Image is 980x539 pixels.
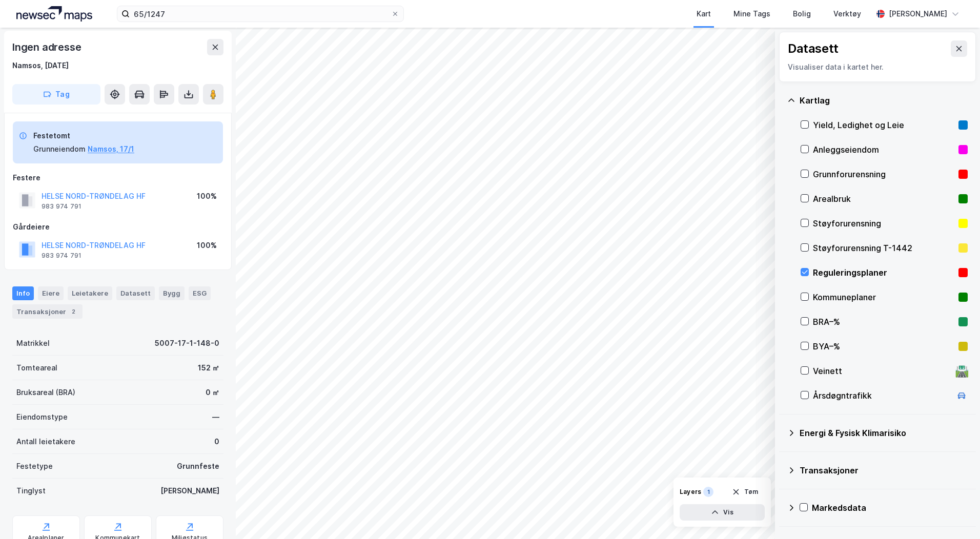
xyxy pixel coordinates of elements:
div: Grunneiendom [33,143,86,155]
div: Kartlag [800,94,968,107]
div: Kommuneplaner [813,291,954,303]
div: Bolig [793,8,811,20]
div: Mine Tags [733,8,770,20]
div: Gårdeiere [13,221,223,233]
div: Kontrollprogram for chat [929,490,980,539]
div: Støyforurensning T-1442 [813,242,954,254]
div: — [212,411,219,423]
div: [PERSON_NAME] [889,8,947,20]
button: Tag [12,84,100,105]
div: Kart [697,8,711,20]
div: Transaksjoner [12,304,83,319]
div: Matrikkel [16,337,50,349]
div: Eiendomstype [16,411,68,423]
div: Transaksjoner [800,464,968,476]
button: Tøm [725,484,765,500]
div: 152 ㎡ [198,362,219,374]
img: logo.a4113a55bc3d86da70a041830d287a7e.svg [16,6,92,22]
div: ESG [189,286,211,300]
div: 100% [197,239,217,252]
div: Leietakere [68,286,112,300]
div: Grunnforurensning [813,168,954,180]
div: Festetomt [33,130,134,142]
div: Anleggseiendom [813,143,954,156]
div: 0 [214,436,219,448]
iframe: Chat Widget [929,490,980,539]
div: BRA–% [813,316,954,328]
div: 983 974 791 [42,202,81,211]
button: Vis [680,504,765,521]
input: Søk på adresse, matrikkel, gårdeiere, leietakere eller personer [130,6,391,22]
div: 2 [68,306,78,317]
div: Verktøy [833,8,861,20]
div: Energi & Fysisk Klimarisiko [800,427,968,439]
div: Info [12,286,34,300]
div: Eiere [38,286,64,300]
div: Datasett [788,40,839,57]
div: 🛣️ [955,364,969,378]
div: 0 ㎡ [206,386,219,399]
div: Layers [680,488,701,496]
div: Visualiser data i kartet her. [788,61,967,73]
div: Bygg [159,286,185,300]
div: Festere [13,172,223,184]
div: 983 974 791 [42,252,81,260]
div: Veinett [813,365,951,377]
div: BYA–% [813,340,954,353]
div: Grunnfeste [177,460,219,472]
div: Markedsdata [812,502,968,514]
div: Namsos, [DATE] [12,59,69,72]
div: Støyforurensning [813,217,954,230]
div: Bruksareal (BRA) [16,386,75,399]
div: Arealbruk [813,193,954,205]
div: Ingen adresse [12,39,83,55]
div: Festetype [16,460,53,472]
div: 100% [197,190,217,202]
div: Tomteareal [16,362,57,374]
div: [PERSON_NAME] [160,485,219,497]
div: Antall leietakere [16,436,75,448]
button: Namsos, 17/1 [88,143,134,155]
div: 5007-17-1-148-0 [155,337,219,349]
div: Årsdøgntrafikk [813,389,951,402]
div: Datasett [116,286,155,300]
div: Yield, Ledighet og Leie [813,119,954,131]
div: 1 [703,487,713,497]
div: Reguleringsplaner [813,266,954,279]
div: Tinglyst [16,485,46,497]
